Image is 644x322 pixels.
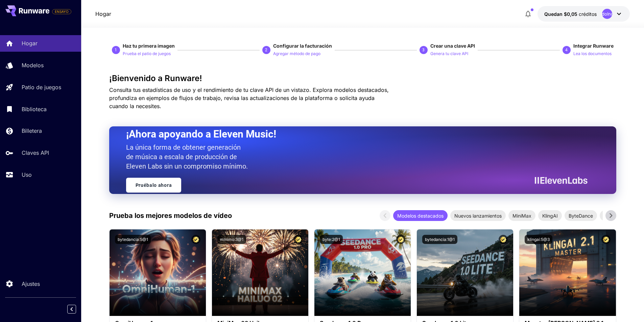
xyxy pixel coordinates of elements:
[397,213,444,219] font: Modelos destacados
[115,235,151,244] button: bytedancia:5@1
[417,229,513,316] img: alt
[573,43,614,49] font: Integrar Runware
[126,143,248,170] font: La única forma de obtener generación de música a escala de producción de Eleven Labs sin un compr...
[126,128,276,140] font: ¡Ahora apoyando a Eleven Music!
[273,49,320,57] button: Agregar método de pago
[109,212,232,220] font: Prueba los mejores modelos de vídeo
[217,235,246,244] button: mínimo:3@1
[72,303,81,315] div: Contraer la barra lateral
[22,171,32,178] font: Uso
[115,48,117,52] font: 1
[425,237,455,242] font: bytedancia:1@1
[273,51,320,56] font: Agregar método de pago
[220,237,243,242] font: mínimo:3@1
[512,213,531,219] font: MiniMax
[109,73,202,83] font: ¡Bienvenido a Runware!
[22,280,40,287] font: Ajustes
[273,43,332,49] font: Configurar la facturación
[320,235,343,244] button: byte:2@1
[454,213,502,219] font: Nuevos lanzamientos
[265,48,267,52] font: 2
[538,6,630,22] button: $0.05IndefinidoIndefinido
[422,48,425,52] font: 3
[573,49,612,57] button: Lea los documentos
[22,149,49,156] font: Claves API
[396,235,405,244] button: Modelo certificado: examinado para garantizar el mejor rendimiento e incluye una licencia comercial.
[601,235,611,244] button: Modelo certificado: examinado para garantizar el mejor rendimiento e incluye una licencia comercial.
[430,43,475,49] font: Crear una clave API
[22,62,44,69] font: Modelos
[323,237,340,242] font: byte:2@1
[538,210,562,221] div: KlingAI
[118,237,148,242] font: bytedancia:5@1
[542,213,558,219] font: KlingAI
[499,235,508,244] button: Modelo certificado: examinado para garantizar el mejor rendimiento e incluye una licencia comercial.
[136,182,172,188] font: Pruébalo ahora
[586,11,628,17] font: IndefinidoIndefinido
[450,210,506,221] div: Nuevos lanzamientos
[22,84,61,91] font: Patio de juegos
[314,229,411,316] img: alt
[579,11,597,17] font: créditos
[294,235,303,244] button: Modelo certificado: examinado para garantizar el mejor rendimiento e incluye una licencia comercial.
[573,51,612,56] font: Lea los documentos
[544,10,597,18] div: $0.05
[393,210,448,221] div: Modelos destacados
[123,49,171,57] button: Prueba el patio de juegos
[508,210,535,221] div: MiniMax
[22,127,42,134] font: Billetera
[22,40,38,47] font: Hogar
[95,10,111,18] nav: migaja de pan
[126,178,182,193] a: Pruébalo ahora
[565,210,597,221] div: ByteDance
[544,11,577,17] font: Quedan $0,05
[67,305,76,314] button: Contraer la barra lateral
[95,10,111,18] a: Hogar
[123,51,171,56] font: Prueba el patio de juegos
[527,237,550,242] font: klingai:5@3
[430,51,468,56] font: Genera tu clave API
[569,213,593,219] font: ByteDance
[95,10,111,17] font: Hogar
[525,235,552,244] button: klingai:5@3
[52,7,71,16] span: Agregue su tarjeta de pago para habilitar la funcionalidad completa de la plataforma.
[191,235,200,244] button: Modelo certificado: examinado para garantizar el mejor rendimiento e incluye una licencia comercial.
[430,49,468,57] button: Genera tu clave API
[110,229,206,316] img: alt
[565,48,568,52] font: 4
[519,229,616,316] img: alt
[55,9,69,14] font: ENSAYO
[22,106,47,113] font: Biblioteca
[109,86,389,109] font: Consulta tus estadísticas de uso y el rendimiento de tu clave API de un vistazo. Explora modelos ...
[123,43,175,49] font: Haz tu primera imagen
[422,235,457,244] button: bytedancia:1@1
[212,229,308,316] img: alt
